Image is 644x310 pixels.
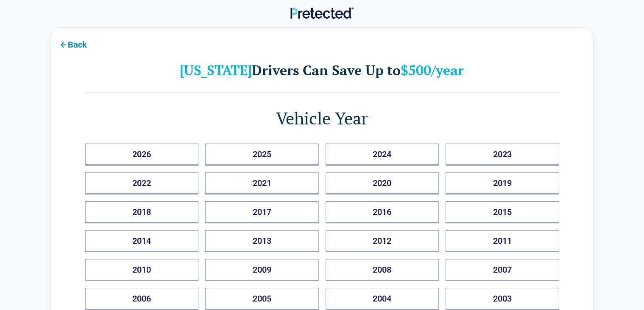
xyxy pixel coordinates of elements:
[85,259,199,281] button: 2010
[205,230,319,252] button: 2013
[401,61,464,79] b: $500/year
[85,144,199,166] button: 2026
[446,201,559,223] button: 2015
[446,144,559,166] button: 2023
[205,144,319,166] button: 2025
[326,144,439,166] button: 2024
[180,61,252,79] b: [US_STATE]
[446,288,559,310] button: 2003
[326,259,439,281] button: 2008
[326,172,439,194] button: 2020
[326,230,439,252] button: 2012
[85,62,559,79] h2: Drivers Can Save Up to
[326,288,439,310] button: 2004
[85,201,199,223] button: 2018
[326,201,439,223] button: 2016
[205,172,319,194] button: 2021
[85,288,199,310] button: 2006
[205,201,319,223] button: 2017
[446,172,559,194] button: 2019
[205,288,319,310] button: 2005
[85,230,199,252] button: 2014
[51,34,94,54] button: Back
[85,172,199,194] button: 2022
[205,259,319,281] button: 2009
[446,259,559,281] button: 2007
[85,106,559,130] h1: Vehicle Year
[446,230,559,252] button: 2011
